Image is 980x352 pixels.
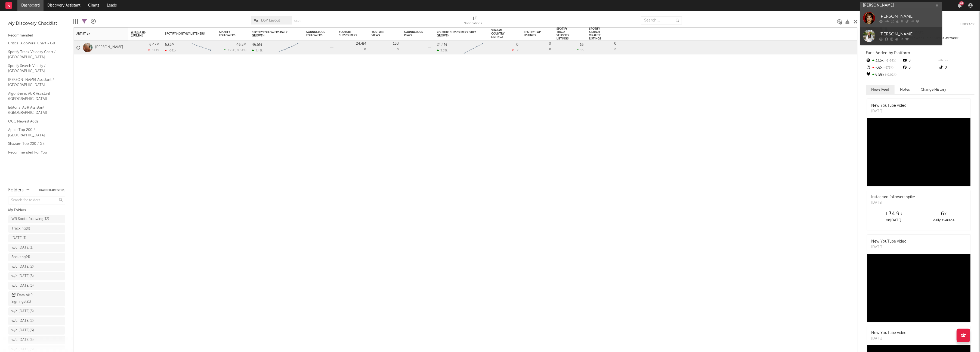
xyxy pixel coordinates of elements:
[866,51,910,55] span: Fans Added by Platform
[8,127,60,138] a: Apple Top 200 / [GEOGRAPHIC_DATA]
[11,308,34,315] div: w/c [DATE] ( 3 )
[938,57,975,64] div: --
[219,30,238,37] div: Spotify Followers
[549,42,551,45] div: 0
[236,43,246,47] div: 46.5M
[8,118,60,124] a: OCC Newest Adds
[8,326,65,335] a: w/c [DATE](6)
[73,14,78,29] div: Edit Columns
[871,109,907,114] div: [DATE]
[959,1,964,5] div: 81
[895,85,915,94] button: Notes
[165,32,206,35] div: Spotify Monthly Listeners
[524,41,551,54] div: 0
[165,43,175,47] div: 63.5M
[866,85,895,94] button: News Feed
[91,14,96,29] div: A&R Pipeline
[641,16,682,25] input: Search...
[884,74,896,76] span: -0.02 %
[8,317,65,325] a: w/c [DATE](2)
[11,283,34,289] div: w/c [DATE] ( 5 )
[938,64,975,71] div: 0
[464,20,486,27] div: Notifications (Artist)
[11,273,34,280] div: w/c [DATE] ( 5 )
[8,105,60,116] a: Editorial A&R Assistant ([GEOGRAPHIC_DATA])
[915,85,952,94] button: Change History
[11,337,34,343] div: w/c [DATE] ( 5 )
[8,40,60,46] a: Critical Algo/Viral Chart - GB
[580,49,584,52] span: 16
[871,194,915,200] div: Instagram followers spike
[11,225,30,232] div: Tracking ( 0 )
[393,42,399,45] div: 15B
[8,141,60,147] a: Shazam Top 200 / GB
[614,42,616,45] div: 0
[404,30,423,37] div: SoundCloud Plays
[339,30,358,37] div: YouTube Subscribers
[557,27,576,40] div: Spotify Track Velocity Listings
[437,49,448,52] div: 3.33k
[356,42,366,45] div: 24.4M
[515,49,518,52] span: -2
[879,31,939,37] div: [PERSON_NAME]
[227,49,235,52] span: 33.5k
[461,41,486,54] svg: Chart title
[524,30,543,37] div: Spotify Top Listings
[189,41,214,54] svg: Chart title
[860,9,942,27] a: [PERSON_NAME]
[95,45,123,50] a: [PERSON_NAME]
[8,32,65,39] div: Recommended
[902,64,938,71] div: 0
[372,30,391,37] div: YouTube Views
[11,327,34,334] div: w/c [DATE] ( 6 )
[866,64,902,71] div: -32k
[11,264,34,270] div: w/c [DATE] ( 2 )
[339,41,366,54] div: 0
[8,291,65,306] a: Data A&R Signings(21)
[82,14,87,29] div: Filters(1 of 1)
[276,41,301,54] svg: Chart title
[8,20,65,27] div: My Discovery Checklist
[491,29,510,39] div: Shazam Country Listings
[866,71,902,78] div: 6.58k
[958,3,962,8] button: 81
[76,32,117,35] div: Artist
[11,244,33,251] div: w/c [DATE] ( 1 )
[8,215,65,223] a: WR Social following(12)
[11,254,30,261] div: Scouting ( 4 )
[252,49,263,52] div: 5.41k
[871,336,907,341] div: [DATE]
[252,31,293,37] div: Spotify Followers Daily Growth
[8,63,60,74] a: Spotify Search Virality / [GEOGRAPHIC_DATA]
[871,244,907,250] div: [DATE]
[372,41,399,54] div: 0
[8,263,65,271] a: w/c [DATE](2)
[11,216,49,222] div: WR Social following ( 12 )
[131,30,151,37] span: Weekly UK Streams
[11,235,26,241] div: [DATE] ( 1 )
[866,57,902,64] div: 33.5k
[8,187,24,194] div: Folders
[960,22,975,27] button: Untrack
[464,14,486,29] div: Notifications (Artist)
[580,43,584,47] div: 16
[871,103,907,109] div: New YouTube video
[8,336,65,344] a: w/c [DATE](5)
[261,19,280,22] span: DSP Layout
[11,292,50,305] div: Data A&R Signings ( 21 )
[868,211,919,217] div: +34.9k
[294,20,301,23] button: Save
[516,43,518,47] div: 0
[883,66,894,69] span: -573 %
[224,48,246,52] div: ( )
[236,49,246,52] span: -8.64 %
[8,244,65,252] a: w/c [DATE](1)
[39,189,65,192] button: Tracked Artists(1)
[11,318,34,324] div: w/c [DATE] ( 2 )
[919,211,969,217] div: 6 x
[8,234,65,242] a: [DATE](1)
[868,217,919,224] div: on [DATE]
[252,43,262,47] div: 46.5M
[8,77,60,88] a: [PERSON_NAME] Assistant / [GEOGRAPHIC_DATA]
[8,225,65,233] a: Tracking(0)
